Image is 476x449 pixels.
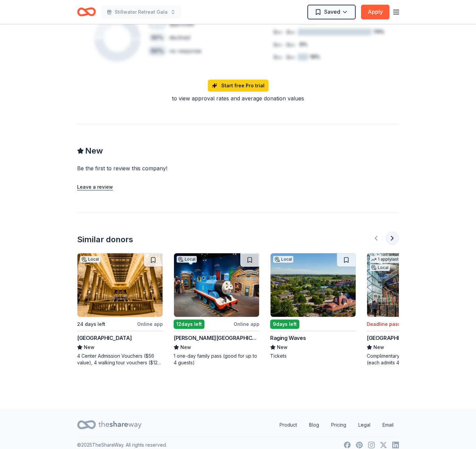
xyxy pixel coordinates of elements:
[77,164,249,172] div: Be the first to review this company!
[148,32,167,43] div: 30 %
[274,418,302,432] a: Product
[271,253,356,317] img: Image for Raging Waves
[274,29,295,35] tspan: $xx - $xx
[174,353,259,366] div: 1 one-day family pass (good for up to 4 guests)
[377,418,399,432] a: Email
[370,264,390,271] div: Local
[174,320,204,329] div: 12 days left
[274,54,295,60] tspan: $xx - $xx
[174,253,259,317] img: Image for Kohl Children's Museum
[80,256,100,263] div: Local
[270,353,356,359] div: Tickets
[208,80,269,92] a: Start free Pro trial
[274,42,295,48] tspan: $xx - $xx
[353,418,376,432] a: Legal
[361,5,390,19] button: Apply
[115,8,168,16] span: Stillwater Retreat Gala
[367,320,407,328] div: Deadline passed
[373,343,384,351] span: New
[307,5,356,19] button: Saved
[177,256,197,263] div: Local
[299,41,307,47] tspan: 0%
[277,343,288,351] span: New
[77,234,133,245] div: Similar donors
[77,183,113,191] button: Leave a review
[174,253,259,366] a: Image for Kohl Children's MuseumLocal12days leftOnline app[PERSON_NAME][GEOGRAPHIC_DATA]New1 one-...
[324,7,340,16] span: Saved
[270,253,356,359] a: Image for Raging WavesLocal9days leftRaging WavesNewTickets
[326,418,352,432] a: Pricing
[77,253,163,366] a: Image for Chicago Architecture CenterLocal24 days leftOnline app[GEOGRAPHIC_DATA]New4 Center Admi...
[234,320,259,328] div: Online app
[174,334,259,342] div: [PERSON_NAME][GEOGRAPHIC_DATA]
[85,146,103,156] span: New
[274,418,399,432] nav: quick links
[137,320,163,328] div: Online app
[77,441,167,449] p: © 2025 TheShareWay. All rights reserved.
[310,54,320,60] tspan: 10%
[370,256,412,263] div: 1 apply last week
[77,334,132,342] div: [GEOGRAPHIC_DATA]
[84,343,95,351] span: New
[77,353,163,366] div: 4 Center Admission Vouchers ($56 value), 4 walking tour vouchers ($120 value, includes Center Adm...
[273,256,293,263] div: Local
[101,5,181,19] button: Stillwater Retreat Gala
[169,47,201,55] div: no response
[148,46,167,56] div: 50 %
[367,334,421,342] div: [GEOGRAPHIC_DATA]
[373,29,384,34] tspan: 70%
[270,334,306,342] div: Raging Waves
[304,418,324,432] a: Blog
[77,253,163,317] img: Image for Chicago Architecture Center
[169,20,194,28] div: approved
[169,33,190,41] div: declined
[77,94,399,102] div: to view approval rates and average donation values
[77,4,96,20] a: Home
[367,253,453,366] a: Image for Chicago Children's Museum1 applylast weekLocalDeadline passed[GEOGRAPHIC_DATA]NewCompli...
[367,253,452,317] img: Image for Chicago Children's Museum
[180,343,191,351] span: New
[270,320,299,329] div: 9 days left
[77,320,105,328] div: 24 days left
[367,353,453,366] div: Complimentary museum family passes (each admits 4)
[148,19,167,29] div: 20 %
